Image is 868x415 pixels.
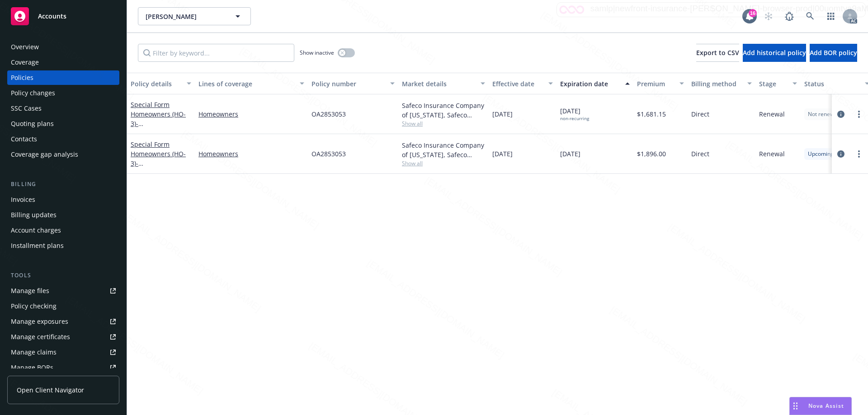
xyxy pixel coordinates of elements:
[7,330,119,344] a: Manage certificates
[311,79,385,89] div: Policy number
[637,79,674,89] div: Premium
[11,147,78,162] div: Coverage gap analysis
[688,73,755,94] button: Billing method
[696,44,739,62] button: Export to CSV
[311,109,346,119] span: OA2853053
[810,48,857,57] span: Add BOR policy
[755,73,801,94] button: Stage
[7,132,119,146] a: Contacts
[780,7,798,25] a: Report a Bug
[7,223,119,238] a: Account charges
[7,180,119,189] div: Billing
[146,12,224,21] span: [PERSON_NAME]
[557,73,633,94] button: Expiration date
[11,284,49,298] div: Manage files
[637,149,666,159] span: $1,896.00
[11,55,39,70] div: Coverage
[492,149,513,159] span: [DATE]
[198,149,304,159] a: Homeowners
[11,86,55,100] div: Policy changes
[759,79,787,89] div: Stage
[198,109,304,119] a: Homeowners
[7,40,119,54] a: Overview
[7,55,119,70] a: Coverage
[402,79,475,89] div: Market details
[7,208,119,222] a: Billing updates
[7,314,119,329] a: Manage exposures
[127,73,195,94] button: Policy details
[759,149,785,159] span: Renewal
[759,109,785,119] span: Renewal
[11,360,53,375] div: Manage BORs
[804,79,859,89] div: Status
[11,101,42,116] div: SSC Cases
[489,73,557,94] button: Effective date
[492,79,543,89] div: Effective date
[7,284,119,298] a: Manage files
[810,44,857,62] button: Add BOR policy
[11,299,57,313] div: Policy checking
[789,397,852,415] button: Nova Assist
[11,223,61,238] div: Account charges
[749,9,757,17] div: 16
[743,48,806,57] span: Add historical policy
[138,7,251,25] button: [PERSON_NAME]
[7,345,119,359] a: Manage claims
[790,397,801,415] div: Drag to move
[7,4,119,29] a: Accounts
[311,149,346,159] span: OA2853053
[402,140,485,159] div: Safeco Insurance Company of [US_STATE], Safeco Insurance (Liberty Mutual)
[11,192,35,207] div: Invoices
[11,40,39,54] div: Overview
[743,44,806,62] button: Add historical policy
[560,116,589,121] div: non-recurring
[11,208,57,222] div: Billing updates
[7,271,119,280] div: Tools
[854,149,864,159] a: more
[300,49,334,56] span: Show inactive
[11,117,54,131] div: Quoting plans
[402,159,485,167] span: Show all
[131,100,188,137] a: Special Form Homeowners (HO-3)
[560,106,589,121] span: [DATE]
[691,149,709,159] span: Direct
[801,7,819,25] a: Search
[7,117,119,131] a: Quoting plans
[7,86,119,100] a: Policy changes
[17,385,84,395] span: Open Client Navigator
[7,70,119,85] a: Policies
[7,299,119,313] a: Policy checking
[402,120,485,127] span: Show all
[7,101,119,116] a: SSC Cases
[696,48,739,57] span: Export to CSV
[7,147,119,162] a: Coverage gap analysis
[808,402,844,410] span: Nova Assist
[492,109,513,119] span: [DATE]
[11,132,37,146] div: Contacts
[138,44,294,62] input: Filter by keyword...
[637,109,666,119] span: $1,681.15
[131,79,181,89] div: Policy details
[7,360,119,375] a: Manage BORs
[308,73,398,94] button: Policy number
[38,13,66,20] span: Accounts
[691,109,709,119] span: Direct
[835,109,846,120] a: circleInformation
[198,79,294,89] div: Lines of coverage
[131,140,188,177] a: Special Form Homeowners (HO-3)
[822,7,840,25] a: Switch app
[11,314,68,329] div: Manage exposures
[560,79,620,89] div: Expiration date
[398,73,489,94] button: Market details
[560,149,580,159] span: [DATE]
[808,110,842,118] span: Not renewing
[402,101,485,120] div: Safeco Insurance Company of [US_STATE], Safeco Insurance
[7,192,119,207] a: Invoices
[11,330,70,344] div: Manage certificates
[11,70,33,85] div: Policies
[835,149,846,159] a: circleInformation
[633,73,688,94] button: Premium
[195,73,308,94] button: Lines of coverage
[7,238,119,253] a: Installment plans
